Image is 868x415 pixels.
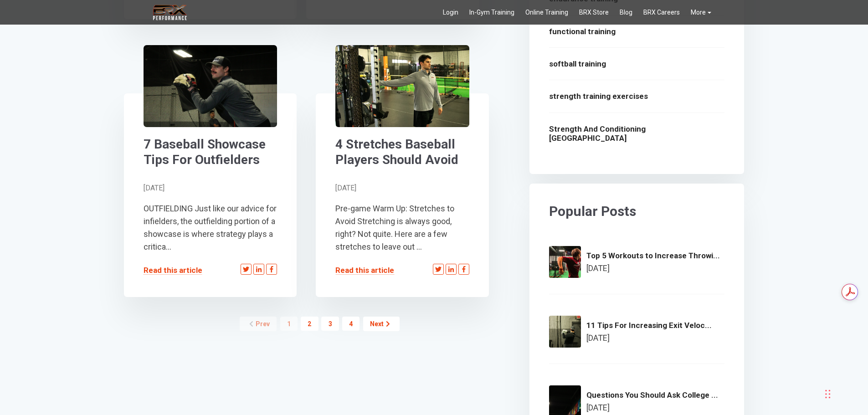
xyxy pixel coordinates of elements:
[586,333,610,343] small: [DATE]
[586,403,610,412] small: [DATE]
[586,321,712,330] a: 11 Tips For Increasing Exit Veloc...
[638,3,685,22] a: BRX Careers
[739,317,868,415] iframe: Chat Widget
[549,25,725,38] a: functional training
[144,45,277,127] a: 7 Baseball Showcase Tips For Outfielders
[437,3,717,22] div: Navigation Menu
[825,380,831,408] div: Drag
[549,122,725,145] a: Strength And Conditioning [GEOGRAPHIC_DATA]
[614,3,638,22] a: Blog
[549,89,725,103] a: strength training exercises
[144,184,164,192] small: [DATE]
[549,57,725,71] a: softball training
[464,3,520,22] a: In-Gym Training
[437,3,464,22] a: Login
[342,317,360,331] a: 4
[321,317,339,331] a: 3
[549,203,725,220] h5: Popular Posts
[144,137,277,167] a: 7 Baseball Showcase Tips For Outfielders
[335,266,394,275] a: Read this article
[144,266,202,275] a: Read this article
[301,317,318,331] a: 2
[335,137,469,167] a: 4 Stretches Baseball Players Should Avoid
[574,3,614,22] a: BRX Store
[280,317,298,331] a: 1
[520,3,574,22] a: Online Training
[335,45,469,127] a: 4 Stretches Baseball Players Should Avoid
[586,251,720,260] a: Top 5 Workouts to Increase Throwi...
[335,184,356,192] small: [DATE]
[685,3,717,22] a: More
[144,202,277,253] p: OUTFIELDING Just like our advice for infielders, the outfielding portion of a showcase is where s...
[335,202,469,253] p: Pre-game Warm Up: Stretches to Avoid Stretching is always good, right? Not quite. Here are a few ...
[152,3,188,22] img: BRX Transparent Logo-2
[586,263,610,273] small: [DATE]
[363,317,400,331] a: Next
[586,390,718,400] a: Questions You Should Ask College ...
